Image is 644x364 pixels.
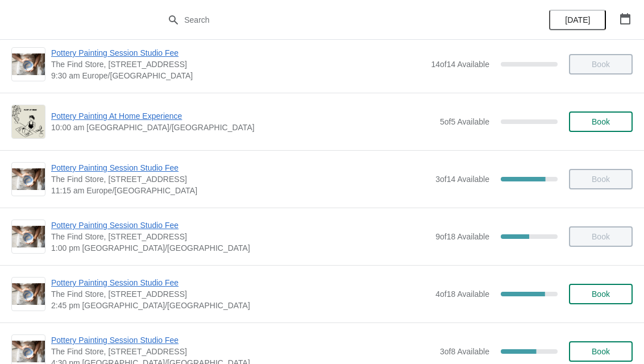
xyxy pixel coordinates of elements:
span: 3 of 8 Available [440,347,489,356]
span: 9:30 am Europe/[GEOGRAPHIC_DATA] [51,70,425,81]
span: 14 of 14 Available [431,60,489,69]
img: Pottery Painting Session Studio Fee | The Find Store, 133 Burnt Ash Road, London SE12 8RA, UK | 1... [12,168,45,191]
button: Book [569,341,633,362]
span: The Find Store, [STREET_ADDRESS] [51,59,425,70]
img: Pottery Painting Session Studio Fee | The Find Store, 133 Burnt Ash Road, London SE12 8RA, UK | 2... [12,283,45,305]
span: Pottery Painting Session Studio Fee [51,162,430,173]
span: Pottery Painting Session Studio Fee [51,334,434,346]
span: Book [592,347,610,356]
button: Book [569,284,633,304]
span: The Find Store, [STREET_ADDRESS] [51,173,430,185]
span: Book [592,117,610,126]
span: 11:15 am Europe/[GEOGRAPHIC_DATA] [51,185,430,196]
span: Pottery Painting Session Studio Fee [51,277,430,288]
span: 5 of 5 Available [440,117,489,126]
span: 4 of 18 Available [435,289,489,299]
button: Book [569,111,633,132]
img: Pottery Painting Session Studio Fee | The Find Store, 133 Burnt Ash Road, London SE12 8RA, UK | 9... [12,53,45,76]
span: Book [592,289,610,299]
button: [DATE] [549,10,606,30]
span: 1:00 pm [GEOGRAPHIC_DATA]/[GEOGRAPHIC_DATA] [51,242,430,254]
span: 10:00 am [GEOGRAPHIC_DATA]/[GEOGRAPHIC_DATA] [51,122,434,133]
span: Pottery Painting At Home Experience [51,110,434,122]
span: The Find Store, [STREET_ADDRESS] [51,346,434,357]
span: The Find Store, [STREET_ADDRESS] [51,288,430,300]
span: The Find Store, [STREET_ADDRESS] [51,231,430,242]
img: Pottery Painting At Home Experience | | 10:00 am Europe/London [12,105,45,138]
span: Pottery Painting Session Studio Fee [51,47,425,59]
span: Pottery Painting Session Studio Fee [51,220,430,231]
span: 9 of 18 Available [435,232,489,241]
span: 3 of 14 Available [435,175,489,184]
span: 2:45 pm [GEOGRAPHIC_DATA]/[GEOGRAPHIC_DATA] [51,300,430,311]
img: Pottery Painting Session Studio Fee | The Find Store, 133 Burnt Ash Road, London SE12 8RA, UK | 4... [12,341,45,363]
input: Search [184,10,483,30]
span: [DATE] [565,15,590,24]
img: Pottery Painting Session Studio Fee | The Find Store, 133 Burnt Ash Road, London SE12 8RA, UK | 1... [12,226,45,248]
